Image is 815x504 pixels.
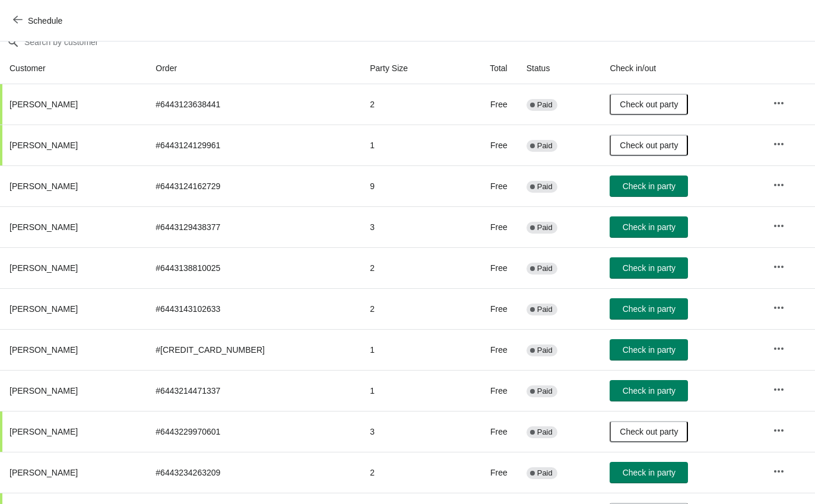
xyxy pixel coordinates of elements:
td: Free [456,452,517,493]
span: Schedule [28,16,62,25]
span: Paid [537,346,553,355]
button: Check out party [610,94,688,115]
button: Check out party [610,135,688,156]
th: Status [517,53,601,84]
td: 3 [360,206,455,247]
td: 2 [360,452,455,493]
td: # 6443138810025 [146,247,360,288]
td: 9 [360,165,455,206]
span: [PERSON_NAME] [9,263,78,273]
td: Free [456,125,517,165]
td: Free [456,206,517,247]
td: 2 [360,288,455,329]
th: Check in/out [600,53,763,84]
td: # 6443214471337 [146,370,360,411]
td: # 6443143102633 [146,288,360,329]
button: Check in party [610,176,688,197]
th: Total [456,53,517,84]
button: Check out party [610,421,688,442]
span: Paid [537,223,553,232]
td: # 6443123638441 [146,84,360,125]
span: [PERSON_NAME] [9,427,78,436]
span: Paid [537,468,553,478]
td: # 6443229970601 [146,411,360,452]
span: Check out party [620,141,678,150]
span: Check in party [623,263,676,273]
button: Check in party [610,462,688,483]
span: Check out party [620,427,678,436]
td: Free [456,411,517,452]
span: [PERSON_NAME] [9,100,78,109]
span: Paid [537,305,553,314]
span: [PERSON_NAME] [9,304,78,314]
button: Check in party [610,216,688,238]
span: Check out party [620,100,678,109]
span: [PERSON_NAME] [9,181,78,191]
span: [PERSON_NAME] [9,222,78,232]
td: 3 [360,411,455,452]
button: Check in party [610,339,688,361]
span: Paid [537,141,553,151]
span: Paid [537,100,553,110]
td: 2 [360,84,455,125]
span: Paid [537,182,553,192]
td: 1 [360,125,455,165]
td: 2 [360,247,455,288]
span: [PERSON_NAME] [9,468,78,477]
td: # 6443129438377 [146,206,360,247]
span: Check in party [623,304,676,314]
span: [PERSON_NAME] [9,141,78,150]
td: # 6443124162729 [146,165,360,206]
span: Paid [537,387,553,396]
button: Check in party [610,380,688,401]
span: Check in party [623,181,676,191]
td: # 6443124129961 [146,125,360,165]
th: Party Size [360,53,455,84]
span: [PERSON_NAME] [9,345,78,355]
td: Free [456,288,517,329]
td: Free [456,329,517,370]
th: Order [146,53,360,84]
button: Schedule [6,10,72,31]
input: Search by customer [24,31,815,53]
td: Free [456,370,517,411]
span: Check in party [623,468,676,477]
button: Check in party [610,298,688,320]
span: Check in party [623,386,676,395]
button: Check in party [610,257,688,279]
td: Free [456,84,517,125]
span: Check in party [623,345,676,355]
td: Free [456,165,517,206]
span: [PERSON_NAME] [9,386,78,395]
span: Check in party [623,222,676,232]
td: 1 [360,329,455,370]
td: Free [456,247,517,288]
td: # [CREDIT_CARD_NUMBER] [146,329,360,370]
td: 1 [360,370,455,411]
td: # 6443234263209 [146,452,360,493]
span: Paid [537,428,553,437]
span: Paid [537,264,553,273]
